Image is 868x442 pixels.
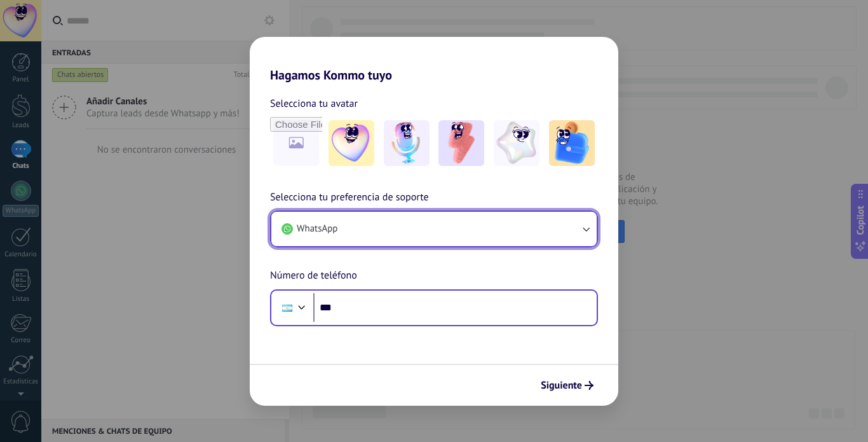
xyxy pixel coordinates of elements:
img: -4.jpeg [494,120,539,166]
img: -1.jpeg [329,120,374,166]
img: -3.jpeg [438,120,484,166]
span: Selecciona tu preferencia de soporte [270,190,429,206]
span: Número de teléfono [270,268,357,284]
button: Siguiente [535,375,599,396]
img: -5.jpeg [549,120,595,166]
img: -2.jpeg [384,120,430,166]
span: WhatsApp [297,223,337,235]
span: Selecciona tu avatar [270,95,358,112]
h2: Hagamos Kommo tuyo [250,37,618,83]
button: WhatsApp [271,212,597,246]
div: Argentina: + 54 [275,294,299,321]
span: Siguiente [541,381,582,390]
